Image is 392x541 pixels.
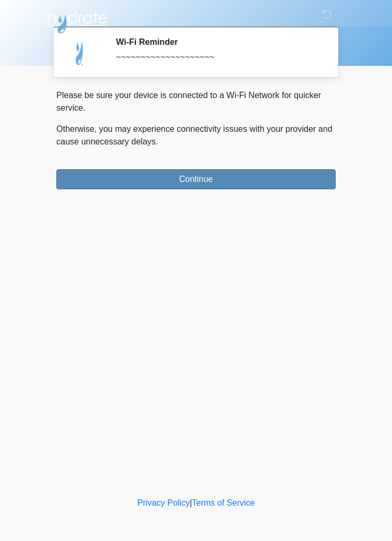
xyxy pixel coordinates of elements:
[192,498,254,507] a: Terms of Service
[56,123,336,148] p: Otherwise, you may experience connectivity issues with your provider and cause unnecessary delays
[116,51,320,64] div: ~~~~~~~~~~~~~~~~~~~~
[64,37,96,69] img: Agent Avatar
[190,498,192,507] a: |
[56,89,336,114] p: Please be sure your device is connected to a Wi-Fi Network for quicker service.
[46,8,109,34] img: Hydrate IV Bar - Scottsdale Logo
[56,169,336,189] button: Continue
[138,498,190,507] a: Privacy Policy
[156,137,158,146] span: .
